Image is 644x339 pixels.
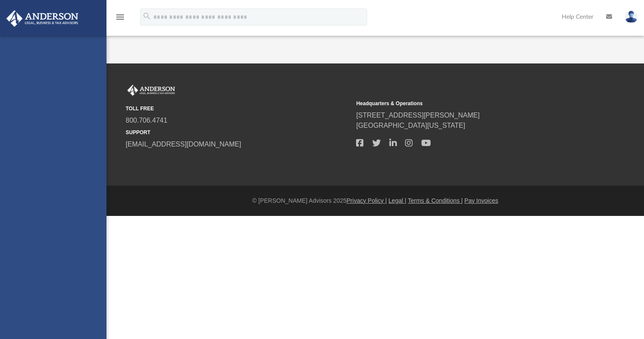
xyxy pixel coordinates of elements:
i: search [142,11,152,21]
a: menu [115,16,125,22]
img: Anderson Advisors Platinum Portal [4,10,81,27]
a: 800.706.4741 [126,117,167,124]
a: Legal | [388,197,406,204]
a: Privacy Policy | [347,197,387,204]
a: [GEOGRAPHIC_DATA][US_STATE] [356,122,465,129]
a: Pay Invoices [464,197,498,204]
a: [STREET_ADDRESS][PERSON_NAME] [356,112,480,119]
img: User Pic [625,11,638,23]
a: Terms & Conditions | [408,197,463,204]
i: menu [115,12,125,22]
small: Headquarters & Operations [356,100,581,107]
img: Anderson Advisors Platinum Portal [126,85,177,96]
small: SUPPORT [126,129,350,136]
a: [EMAIL_ADDRESS][DOMAIN_NAME] [126,141,241,148]
small: TOLL FREE [126,105,350,112]
div: © [PERSON_NAME] Advisors 2025 [106,196,644,205]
